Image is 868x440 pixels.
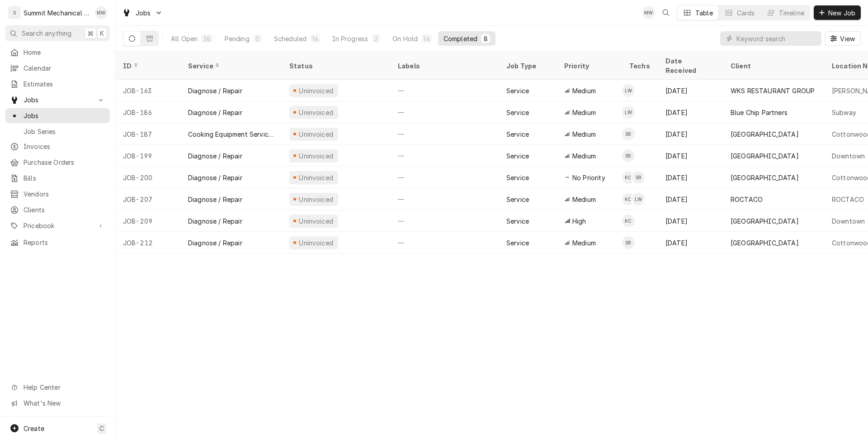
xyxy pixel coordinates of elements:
[24,221,92,230] span: Pricebook
[731,151,799,161] div: [GEOGRAPHIC_DATA]
[118,5,166,20] a: Go to Jobs
[826,8,857,18] span: New Job
[731,195,763,204] div: ROCTACO
[622,236,635,249] div: SR
[731,173,799,182] div: [GEOGRAPHIC_DATA]
[632,171,645,184] div: Skyler Roundy's Avatar
[622,171,635,184] div: KC
[391,80,499,101] div: —
[572,108,596,117] span: Medium
[572,195,596,204] span: Medium
[5,396,110,411] a: Go to What's New
[572,151,596,161] span: Medium
[622,149,635,162] div: SR
[22,29,71,38] span: Search anything
[622,106,635,119] div: Landon Weeks's Avatar
[5,235,110,250] a: Reports
[5,155,110,170] a: Purchase Orders
[506,61,550,71] div: Job Type
[24,425,44,432] span: Create
[731,86,815,96] div: WKS RESTAURANT GROUP
[5,108,110,123] a: Jobs
[116,80,181,101] div: JOB-163
[298,238,335,248] div: Uninvoiced
[298,108,335,117] div: Uninvoiced
[658,101,723,123] div: [DATE]
[188,61,273,71] div: Service
[506,151,529,161] div: Service
[506,216,529,226] div: Service
[632,193,645,206] div: LW
[24,189,105,199] span: Vendors
[116,101,181,123] div: JOB-186
[24,79,105,89] span: Estimates
[622,193,635,206] div: KC
[188,238,242,248] div: Diagnose / Repair
[506,108,529,117] div: Service
[632,171,645,184] div: SR
[832,216,865,226] div: Downtown
[5,45,110,60] a: Home
[391,123,499,145] div: —
[572,173,605,182] span: No Priority
[255,34,260,43] div: 0
[24,383,104,392] span: Help Center
[736,31,817,46] input: Keyword search
[572,86,596,96] span: Medium
[731,129,799,139] div: [GEOGRAPHIC_DATA]
[171,34,198,43] div: All Open
[188,173,242,182] div: Diagnose / Repair
[642,6,655,19] div: Megan Weeks's Avatar
[24,48,105,57] span: Home
[5,61,110,76] a: Calendar
[332,34,368,43] div: In Progress
[665,56,714,75] div: Date Received
[622,84,635,97] div: LW
[622,106,635,119] div: LW
[658,188,723,210] div: [DATE]
[398,61,492,71] div: Labels
[298,195,335,204] div: Uninvoiced
[100,29,104,38] span: K
[832,108,856,117] div: Subway
[506,195,529,204] div: Service
[24,173,105,183] span: Bills
[658,123,723,145] div: [DATE]
[5,202,110,217] a: Clients
[24,111,105,120] span: Jobs
[622,215,635,227] div: Kelby Colledge's Avatar
[622,193,635,206] div: Kelby Colledge's Avatar
[298,151,335,161] div: Uninvoiced
[5,218,110,233] a: Go to Pricebook
[24,95,92,105] span: Jobs
[391,101,499,123] div: —
[391,167,499,188] div: —
[203,34,211,43] div: 38
[658,80,723,101] div: [DATE]
[832,151,865,161] div: Downtown
[188,129,275,139] div: Cooking Equipment Service call
[391,188,499,210] div: —
[24,238,105,247] span: Reports
[116,188,181,210] div: JOB-207
[136,8,151,18] span: Jobs
[838,34,857,43] span: View
[392,34,418,43] div: On Hold
[731,216,799,226] div: [GEOGRAPHIC_DATA]
[95,6,108,19] div: MW
[832,195,864,204] div: ROCTACO
[814,5,861,20] button: New Job
[572,129,596,139] span: Medium
[188,151,242,161] div: Diagnose / Repair
[731,238,799,248] div: [GEOGRAPHIC_DATA]
[622,215,635,227] div: KC
[737,8,755,18] div: Cards
[5,380,110,395] a: Go to Help Center
[5,187,110,201] a: Vendors
[95,6,108,19] div: Megan Weeks's Avatar
[24,398,104,408] span: What's New
[116,167,181,188] div: JOB-200
[506,173,529,182] div: Service
[5,139,110,154] a: Invoices
[483,34,488,43] div: 8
